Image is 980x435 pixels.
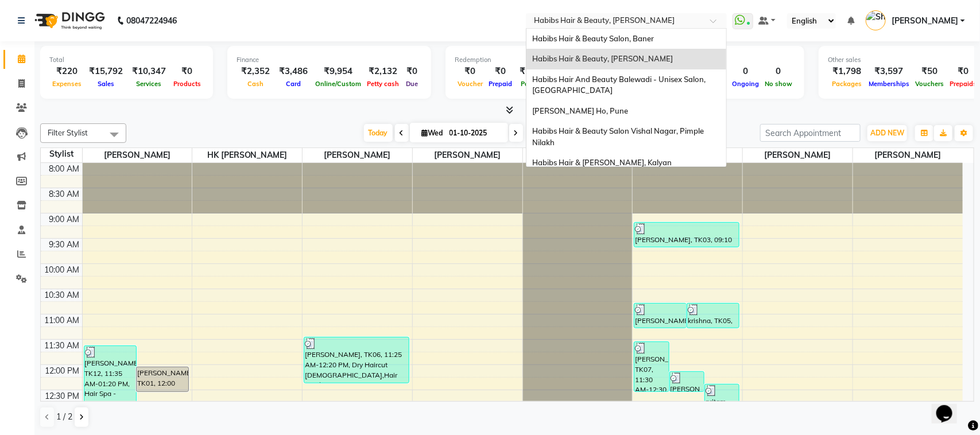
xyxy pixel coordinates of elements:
[853,148,963,162] span: [PERSON_NAME]
[634,223,739,247] div: [PERSON_NAME], TK03, 09:10 AM-09:40 AM, Dry Haircut [DEMOGRAPHIC_DATA]
[47,213,82,226] div: 9:00 AM
[762,80,795,88] span: No show
[518,80,550,88] span: Package
[49,65,84,78] div: ₹220
[419,129,446,137] span: Wed
[42,289,82,301] div: 10:30 AM
[867,125,907,141] button: ADD NEW
[634,304,686,328] div: [PERSON_NAME], TK04, 10:45 AM-11:15 AM, Dry Haircut [DEMOGRAPHIC_DATA]
[743,148,853,162] span: [PERSON_NAME]
[303,148,412,162] span: [PERSON_NAME]
[42,340,82,352] div: 11:30 AM
[126,5,177,37] b: 08047224946
[532,34,654,43] span: Habibs Hair & Beauty Salon, Baner
[171,80,204,88] span: Products
[192,148,302,162] span: HK [PERSON_NAME]
[532,126,706,147] span: Habibs Hair & Beauty Salon Vishal Nagar, Pimple Nilakh
[47,188,82,200] div: 8:30 AM
[47,239,82,251] div: 9:30 AM
[134,80,165,88] span: Services
[729,80,762,88] span: Ongoing
[729,65,762,78] div: 0
[95,80,117,88] span: Sales
[402,65,422,78] div: ₹0
[532,106,628,115] span: [PERSON_NAME] Ho, Pune
[760,124,861,142] input: Search Appointment
[486,65,515,78] div: ₹0
[446,125,503,142] input: 2025-10-01
[56,411,72,423] span: 1 / 2
[526,28,727,167] ng-dropdown-panel: Options list
[523,148,633,162] span: Nazmin
[947,65,979,78] div: ₹0
[705,384,739,408] div: pritam, TK09, 12:20 PM-12:50 PM, Dry Haircut [DEMOGRAPHIC_DATA]
[127,65,171,78] div: ₹10,347
[43,390,82,402] div: 12:30 PM
[83,148,192,162] span: [PERSON_NAME]
[43,365,82,377] div: 12:00 PM
[532,158,672,167] span: Habibs Hair & [PERSON_NAME], Kalyan
[455,55,620,65] div: Redemption
[866,65,912,78] div: ₹3,597
[49,80,84,88] span: Expenses
[532,54,673,63] span: Habibs Hair & Beauty, [PERSON_NAME]
[892,15,958,27] span: [PERSON_NAME]
[932,389,969,424] iframe: chat widget
[274,65,312,78] div: ₹3,486
[364,124,393,142] span: Today
[312,65,364,78] div: ₹9,954
[762,65,795,78] div: 0
[84,346,136,434] div: [PERSON_NAME], TK12, 11:35 AM-01:20 PM, Hair Spa - Habibs [DEMOGRAPHIC_DATA],Dry Haircut [DEMOGRA...
[486,80,515,88] span: Prepaid
[532,75,707,95] span: Habibs Hair And Beauty Balewadi - Unisex Salon, [GEOGRAPHIC_DATA]
[49,55,204,65] div: Total
[455,80,486,88] span: Voucher
[947,80,979,88] span: Prepaids
[245,80,266,88] span: Cash
[828,65,866,78] div: ₹1,798
[29,5,108,37] img: logo
[42,314,82,327] div: 11:00 AM
[870,129,904,137] span: ADD NEW
[237,65,274,78] div: ₹2,352
[84,65,127,78] div: ₹15,792
[455,65,486,78] div: ₹0
[866,10,886,30] img: Shubham Vilaskar
[634,342,668,391] div: [PERSON_NAME], TK07, 11:30 AM-12:30 PM, [PERSON_NAME] Trimming,Dry Haircut [DEMOGRAPHIC_DATA]
[364,65,402,78] div: ₹2,132
[237,55,422,65] div: Finance
[48,128,88,137] span: Filter Stylist
[41,148,82,160] div: Stylist
[42,264,82,276] div: 10:00 AM
[912,65,947,78] div: ₹50
[912,80,947,88] span: Vouchers
[283,80,304,88] span: Card
[403,80,421,88] span: Due
[137,367,188,391] div: [PERSON_NAME], TK01, 12:00 PM-12:30 PM, Dry Haircut [DEMOGRAPHIC_DATA]
[687,304,739,328] div: krishna, TK05, 10:45 AM-11:15 AM, [PERSON_NAME] Sheving
[670,372,704,391] div: [PERSON_NAME], TK08, 12:05 PM-12:30 PM, Hair Wash [DEMOGRAPHIC_DATA]
[829,80,865,88] span: Packages
[171,65,204,78] div: ₹0
[413,148,522,162] span: [PERSON_NAME]
[47,163,82,175] div: 8:00 AM
[304,337,409,383] div: [PERSON_NAME], TK06, 11:25 AM-12:20 PM, Dry Haircut [DEMOGRAPHIC_DATA],Hair Wash [DEMOGRAPHIC_DATA]
[364,80,402,88] span: Petty cash
[866,80,912,88] span: Memberships
[312,80,364,88] span: Online/Custom
[515,65,553,78] div: ₹1,798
